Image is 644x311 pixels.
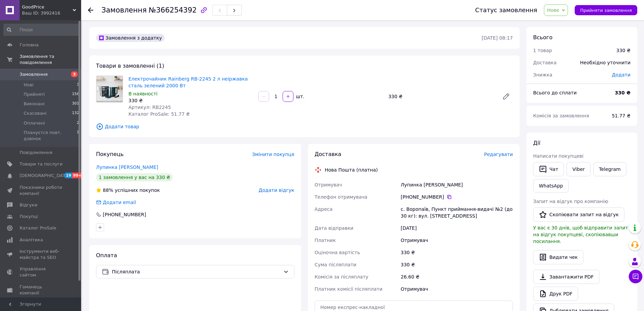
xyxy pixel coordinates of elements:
[22,4,73,10] span: GoodPrice
[20,225,56,231] span: Каталог ProSale
[96,34,165,42] div: Замовлення з додатку
[315,206,333,212] span: Адреса
[24,110,47,116] span: Скасовані
[20,173,70,179] span: [DEMOGRAPHIC_DATA]
[128,111,190,117] span: Каталог ProSale: 51.77 ₴
[24,101,45,107] span: Виконані
[399,259,514,271] div: 330 ₴
[20,184,63,197] span: Показники роботи компанії
[20,237,43,243] span: Аналітика
[315,225,354,231] span: Дата відправки
[499,90,513,103] a: Редагувати
[96,164,158,170] a: Лупинка [PERSON_NAME]
[64,173,72,178] span: 19
[96,151,124,157] span: Покупець
[315,194,367,200] span: Телефон отримувача
[533,72,552,77] span: Знижка
[399,234,514,246] div: Отримувач
[533,225,628,244] span: У вас є 30 днів, щоб відправити запит на відгук покупцеві, скопіювавши посилання.
[547,7,559,13] span: Нове
[96,252,117,259] span: Оплата
[533,207,624,222] button: Скопіювати запит на відгук
[567,162,590,176] a: Viber
[20,150,52,156] span: Повідомлення
[96,76,123,102] img: Електрочайник Rainberg RB-2245 2 л неіржавка сталь зелений 2000 Вт
[95,199,137,206] div: Додати email
[24,120,45,126] span: Оплачені
[20,248,63,261] span: Інструменти веб-майстра та SEO
[20,42,39,48] span: Головна
[77,120,79,126] span: 2
[77,130,79,142] span: 1
[72,101,79,107] span: 301
[72,173,83,178] span: 99+
[103,187,113,193] span: 88%
[315,274,368,280] span: Комісія за післяплату
[484,152,513,157] span: Редагувати
[533,287,578,301] a: Друк PDF
[88,7,93,14] div: Повернутися назад
[386,92,497,101] div: 330 ₴
[323,166,380,173] div: Нова Пошта (платна)
[401,194,513,200] div: [PHONE_NUMBER]
[533,34,552,41] span: Всього
[315,151,341,157] span: Доставка
[20,161,63,167] span: Товари та послуги
[315,286,383,292] span: Платник комісії післяплати
[576,55,635,70] div: Необхідно уточнити
[399,271,514,283] div: 26.60 ₴
[72,110,79,116] span: 132
[399,179,514,191] div: Лупинка [PERSON_NAME]
[20,214,38,220] span: Покупці
[71,71,78,77] span: 3
[482,35,513,41] time: [DATE] 08:17
[533,153,583,159] span: Написати покупцеві
[533,179,569,193] a: WhatsApp
[24,130,77,142] span: Плануєтся повт. дзвінок
[22,10,81,16] div: Ваш ID: 3992416
[20,284,63,296] span: Гаманець компанії
[72,91,79,97] span: 156
[533,90,577,95] span: Всього до сплати
[3,24,80,36] input: Пошук
[615,90,630,95] b: 330 ₴
[128,97,253,104] div: 330 ₴
[96,123,513,130] span: Додати товар
[533,250,583,264] button: Видати чек
[315,262,357,267] span: Сума післяплати
[294,93,305,100] div: шт.
[96,187,160,194] div: успішних покупок
[24,91,45,97] span: Прийняті
[20,53,81,66] span: Замовлення та повідомлення
[629,270,642,283] button: Чат з покупцем
[580,8,632,13] span: Прийняти замовлення
[149,6,197,14] span: №366254392
[77,82,79,88] span: 3
[612,113,630,118] span: 51.77 ₴
[399,246,514,259] div: 330 ₴
[533,113,589,118] span: Комісія за замовлення
[612,72,630,77] span: Додати
[102,199,137,206] div: Додати email
[533,140,540,146] span: Дії
[128,76,248,88] a: Електрочайник Rainberg RB-2245 2 л неіржавка сталь зелений 2000 Вт
[96,63,164,69] span: Товари в замовленні (1)
[533,270,599,284] a: Завантажити PDF
[96,173,173,181] div: 1 замовлення у вас на 330 ₴
[399,283,514,295] div: Отримувач
[101,6,147,14] span: Замовлення
[399,222,514,234] div: [DATE]
[533,199,608,204] span: Запит на відгук про компанію
[20,71,48,77] span: Замовлення
[533,162,564,176] button: Чат
[128,91,158,96] span: В наявності
[533,60,556,65] span: Доставка
[315,238,336,243] span: Платник
[259,187,294,193] span: Додати відгук
[20,266,63,278] span: Управління сайтом
[252,152,294,157] span: Змінити покупця
[315,250,360,255] span: Оціночна вартість
[575,5,637,15] button: Прийняти замовлення
[533,48,552,53] span: 1 товар
[102,211,147,218] div: [PHONE_NUMBER]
